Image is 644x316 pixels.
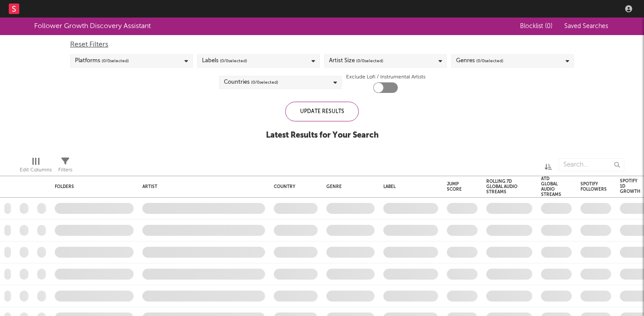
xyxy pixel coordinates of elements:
[562,23,610,30] button: Saved Searches
[285,102,359,121] div: Update Results
[447,181,464,192] div: Jump Score
[102,56,129,66] span: ( 0 / 0 selected)
[220,56,247,66] span: ( 0 / 0 selected)
[20,165,52,175] div: Edit Columns
[251,77,278,88] span: ( 0 / 0 selected)
[75,56,129,66] div: Platforms
[541,176,561,197] div: ATD Global Audio Streams
[274,184,313,189] div: Country
[70,39,574,50] div: Reset Filters
[55,184,120,189] div: Folders
[545,23,552,29] span: ( 0 )
[456,56,503,66] div: Genres
[486,179,519,195] div: Rolling 7D Global Audio Streams
[224,77,278,88] div: Countries
[266,130,379,141] div: Latest Results for Your Search
[476,56,503,66] span: ( 0 / 0 selected)
[34,21,151,32] div: Follower Growth Discovery Assistant
[202,56,247,66] div: Labels
[580,181,607,192] div: Spotify Followers
[58,154,72,179] div: Filters
[58,165,72,175] div: Filters
[329,56,383,66] div: Artist Size
[559,158,624,171] input: Search...
[346,72,425,82] label: Exclude Lofi / Instrumental Artists
[142,184,261,189] div: Artist
[520,23,552,29] span: Blocklist
[356,56,383,66] span: ( 0 / 0 selected)
[564,23,610,29] span: Saved Searches
[20,154,52,179] div: Edit Columns
[326,184,370,189] div: Genre
[383,184,434,189] div: Label
[620,178,640,194] div: Spotify 1D Growth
